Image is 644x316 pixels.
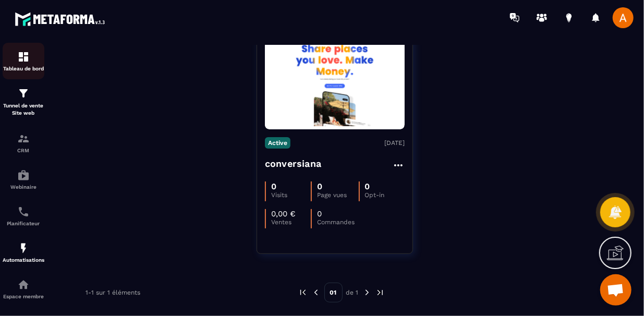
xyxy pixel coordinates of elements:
img: prev [298,288,308,297]
p: de 1 [346,288,359,297]
p: 01 [324,283,343,302]
img: scheduler [17,205,30,218]
p: 0 [365,181,370,191]
a: automationsautomationsEspace membre [3,271,44,307]
p: Tableau de bord [3,66,44,71]
p: 0,00 € [271,209,296,218]
p: Page vues [317,191,358,199]
p: Webinaire [3,184,44,190]
img: prev [311,288,321,297]
p: Espace membre [3,294,44,299]
img: formation [17,51,30,63]
p: CRM [3,148,44,153]
a: formationformationTunnel de vente Site web [3,79,44,125]
p: Commandes [317,218,357,226]
img: automations [17,169,30,181]
img: next [362,288,372,297]
a: formationformationCRM [3,125,44,161]
p: 0 [317,209,322,218]
div: Ouvrir le chat [600,274,631,306]
a: schedulerschedulerPlanificateur [3,198,44,234]
p: Opt-in [365,191,405,199]
img: automations [17,278,30,291]
img: formation [17,132,30,145]
p: [DATE] [384,139,405,147]
img: formation [17,87,30,100]
h4: conversiana [265,156,321,171]
p: Active [265,137,290,149]
a: automationsautomationsWebinaire [3,161,44,198]
p: 1-1 sur 1 éléments [86,289,140,296]
p: Automatisations [3,257,44,263]
p: 0 [271,181,276,191]
img: image [265,28,405,127]
p: Visits [271,191,311,199]
a: formationformationTableau de bord [3,43,44,79]
p: Planificateur [3,221,44,226]
img: next [375,288,385,297]
img: automations [17,242,30,254]
p: 0 [317,181,322,191]
p: Tunnel de vente Site web [3,102,44,117]
img: logo [15,9,108,29]
a: automationsautomationsAutomatisations [3,234,44,271]
p: Ventes [271,218,311,226]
